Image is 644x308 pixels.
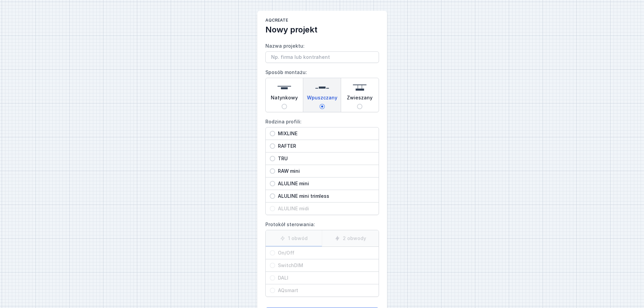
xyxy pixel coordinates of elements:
[275,143,375,149] span: RAFTER
[270,193,275,199] input: ALULINE mini trimless
[275,180,375,187] span: ALULINE mini
[265,51,379,63] input: Nazwa projektu:
[347,94,373,104] span: Zwieszany
[357,104,362,109] input: Zwieszany
[353,81,366,94] img: suspended.svg
[270,168,275,174] input: RAW mini
[278,81,291,94] img: surface.svg
[319,104,325,109] input: Wpuszczany
[275,155,375,162] span: TRU
[270,131,275,136] input: MIXLINE
[271,94,298,104] span: Natynkowy
[265,67,379,112] label: Sposób montażu:
[265,219,379,297] label: Protokół sterowania:
[275,193,375,199] span: ALULINE mini trimless
[265,41,379,63] label: Nazwa projektu:
[282,104,287,109] input: Natynkowy
[265,18,379,24] h1: AQcreate
[270,181,275,186] input: ALULINE mini
[270,143,275,149] input: RAFTER
[265,24,379,35] h2: Nowy projekt
[275,168,375,174] span: RAW mini
[270,156,275,161] input: TRU
[265,116,379,215] label: Rodzina profili:
[307,94,337,104] span: Wpuszczany
[275,130,375,137] span: MIXLINE
[315,81,329,94] img: recessed.svg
